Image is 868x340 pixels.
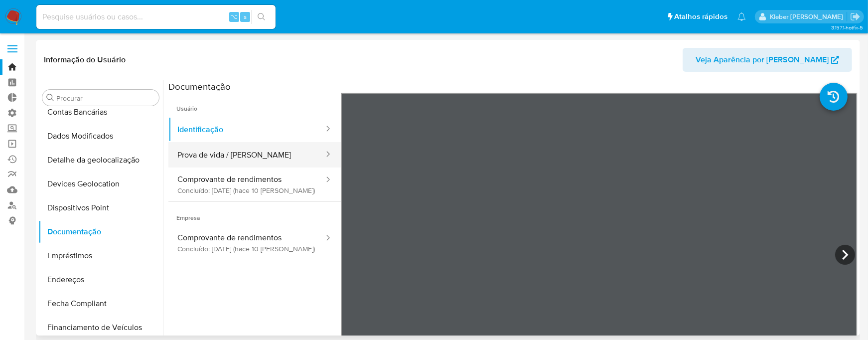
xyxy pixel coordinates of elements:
[38,148,163,172] button: Detalhe da geolocalização
[683,48,852,72] button: Veja Aparência por [PERSON_NAME]
[850,11,861,22] a: Sair
[38,172,163,196] button: Devices Geolocation
[696,48,829,72] span: Veja Aparência por [PERSON_NAME]
[38,220,163,244] button: Documentação
[56,94,155,103] input: Procurar
[44,55,126,65] h1: Informação do Usuário
[38,268,163,292] button: Endereços
[38,292,163,316] button: Fecha Compliant
[38,196,163,220] button: Dispositivos Point
[38,124,163,148] button: Dados Modificados
[38,244,163,268] button: Empréstimos
[251,10,272,24] button: search-icon
[38,316,163,340] button: Financiamento de Veículos
[674,11,727,22] span: Atalhos rápidos
[46,94,54,102] button: Procurar
[230,12,238,21] span: ⌥
[36,10,276,23] input: Pesquise usuários ou casos...
[770,12,847,21] p: kleber.bueno@mercadolivre.com
[244,12,247,21] span: s
[737,12,746,21] a: Notificações
[38,100,163,124] button: Contas Bancárias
